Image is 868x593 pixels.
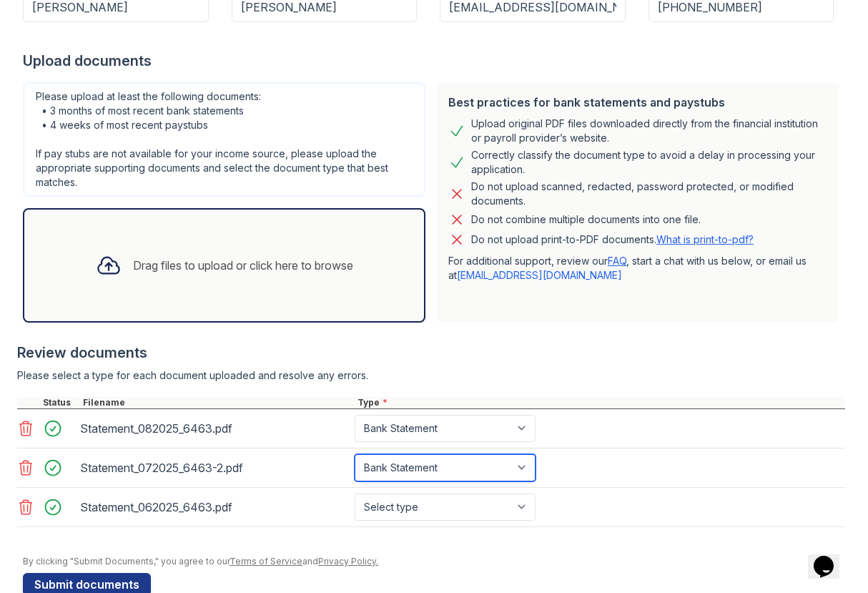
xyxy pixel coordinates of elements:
[448,94,828,111] div: Best practices for bank statements and paystubs
[318,556,378,567] a: Privacy Policy.
[471,117,828,145] div: Upload original PDF files downloaded directly from the financial institution or payroll provider’...
[23,51,845,71] div: Upload documents
[23,82,425,197] div: Please upload at least the following documents: • 3 months of most recent bank statements • 4 wee...
[80,397,355,408] div: Filename
[230,556,302,567] a: Terms of Service
[608,255,626,267] a: FAQ
[471,180,828,208] div: Do not upload scanned, redacted, password protected, or modified documents.
[80,417,349,440] div: Statement_082025_6463.pdf
[40,397,80,408] div: Status
[471,211,701,228] div: Do not combine multiple documents into one file.
[471,148,828,177] div: Correctly classify the document type to avoid a delay in processing your application.
[656,233,754,245] a: What is print-to-pdf?
[448,254,828,283] p: For additional support, review our , start a chat with us below, or email us at
[23,556,845,567] div: By clicking "Submit Documents," you agree to our and
[808,536,854,579] iframe: chat widget
[457,269,622,281] a: [EMAIL_ADDRESS][DOMAIN_NAME]
[355,397,845,408] div: Type
[17,343,845,363] div: Review documents
[17,368,845,383] div: Please select a type for each document uploaded and resolve any errors.
[133,257,353,274] div: Drag files to upload or click here to browse
[80,456,349,479] div: Statement_072025_6463-2.pdf
[471,232,754,247] p: Do not upload print-to-PDF documents.
[80,496,349,519] div: Statement_062025_6463.pdf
